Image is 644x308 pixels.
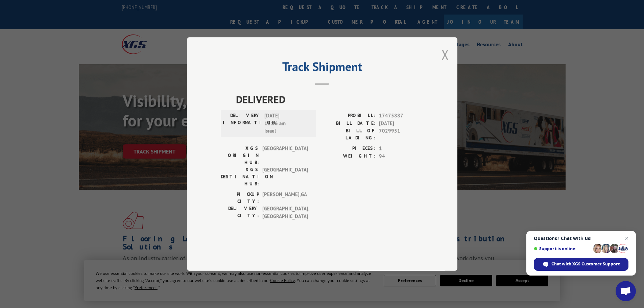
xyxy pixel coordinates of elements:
[262,145,308,166] span: [GEOGRAPHIC_DATA]
[322,145,376,152] label: PIECES:
[223,112,261,135] label: DELIVERY INFORMATION:
[322,112,376,120] label: PROBILL:
[221,191,259,205] label: PICKUP CITY:
[322,152,376,160] label: WEIGHT:
[221,62,424,75] h2: Track Shipment
[534,236,628,241] span: Questions? Chat with us!
[236,92,424,107] span: DELIVERED
[221,145,259,166] label: XGS ORIGIN HUB:
[322,120,376,127] label: BILL DATE:
[442,46,449,64] button: Close modal
[551,261,620,267] span: Chat with XGS Customer Support
[221,205,259,220] label: DELIVERY CITY:
[379,120,424,127] span: [DATE]
[379,112,424,120] span: 17475887
[379,127,424,141] span: 7029951
[262,191,308,205] span: [PERSON_NAME] , GA
[262,205,308,220] span: [GEOGRAPHIC_DATA] , [GEOGRAPHIC_DATA]
[534,258,628,271] div: Chat with XGS Customer Support
[221,166,259,187] label: XGS DESTINATION HUB:
[623,234,631,242] span: Close chat
[322,127,376,141] label: BILL OF LADING:
[264,112,310,135] span: [DATE] 11:36 am Israel
[616,281,636,301] div: Open chat
[379,152,424,160] span: 94
[534,246,591,251] span: Support is online
[262,166,308,187] span: [GEOGRAPHIC_DATA]
[379,145,424,152] span: 1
